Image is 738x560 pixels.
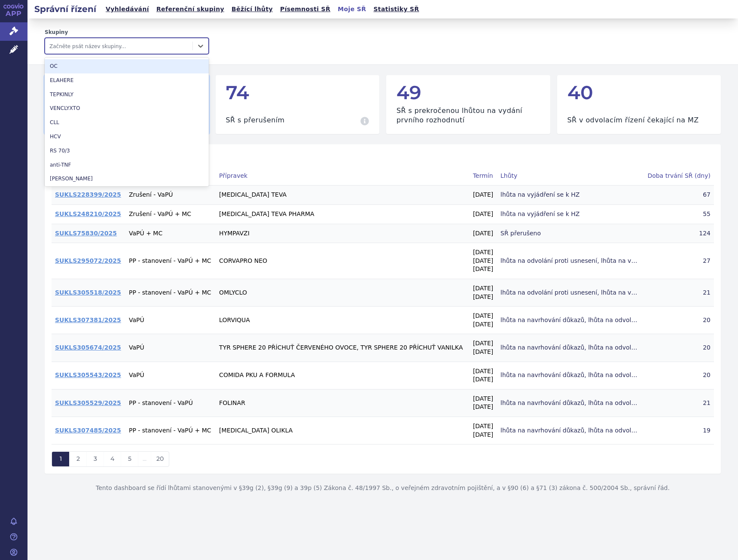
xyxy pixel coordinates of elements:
[55,371,121,378] a: SUKLS305543/2025
[110,455,114,463] span: 4
[497,167,643,186] th: Lhůty
[45,59,209,73] div: OC
[643,205,714,224] th: 55
[45,158,209,172] div: anti-TNF
[45,144,209,158] div: RS 70/3
[125,186,216,205] td: Zrušení - VaPÚ
[45,73,209,88] div: ELAHERE
[55,427,121,434] a: SUKLS307485/2025
[125,362,216,389] td: VaPÚ
[473,403,494,411] p: [DATE]
[219,229,466,238] p: HYMPAVZI
[125,224,216,243] td: VaPÚ + MC
[49,40,188,52] div: Začněte psát název skupiny...
[473,320,494,329] p: [DATE]
[45,101,209,116] div: VENCLYXTO
[69,452,86,466] button: 2
[125,279,216,307] td: PP - stanovení - VaPÚ + MC
[219,210,466,219] p: [MEDICAL_DATA] TEVA PHARMA
[473,431,494,439] p: [DATE]
[45,186,209,200] div: iJAK
[76,455,80,463] span: 2
[643,186,714,205] th: 67
[138,452,151,466] button: ...
[335,3,369,15] a: Moje SŘ
[229,3,275,15] a: Běžící lhůty
[500,289,638,297] span: lhůta na odvolání proti usnesení, lhůta na vyjádření se k podkladům pro rozhodnutí (podobný LP)
[500,316,638,325] span: lhůta na navrhování důkazů, lhůta na odvolání proti usnesení
[567,82,711,103] div: 40
[45,474,721,503] p: Tento dashboard se řídí lhůtami stanovenými v §39g (2), §39g (9) a 39p (5) Zákona č. 48/1997 Sb.,...
[371,3,421,15] a: Statistiky SŘ
[278,3,333,15] a: Písemnosti SŘ
[55,289,121,296] a: SUKLS305518/2025
[219,426,466,435] p: [MEDICAL_DATA] OLIKLA
[643,279,714,307] th: 21
[473,191,494,199] p: [DATE]
[500,371,638,380] span: lhůta na navrhování důkazů, lhůta na odvolání proti usnesení
[643,417,714,444] th: 19
[643,307,714,334] th: 20
[226,116,285,125] h3: SŘ s přerušením
[52,153,714,163] h2: SŘ s aktivní lhůtou
[125,417,216,444] td: PP - stanovení - VaPÚ + MC
[643,334,714,362] th: 20
[45,172,209,186] div: [PERSON_NAME]
[55,191,121,198] a: SUKLS228399/2025
[219,399,466,408] p: FOLINAR
[55,257,121,264] a: SUKLS295072/2025
[219,289,466,297] p: OMLYCLO
[473,312,494,320] p: [DATE]
[55,399,121,406] a: SUKLS305529/2025
[125,389,216,417] td: PP - stanovení - VaPÚ
[643,362,714,389] th: 20
[45,88,209,102] div: TEPKINLY
[103,3,152,15] a: Vyhledávání
[396,82,540,103] div: 49
[154,3,227,15] a: Referenční skupiny
[643,224,714,243] th: 124
[500,426,638,435] span: lhůta na navrhování důkazů, lhůta na odvolání proti usnesení, lhůta na vyjádření se k podkladům p...
[219,371,466,380] p: COMIDA PKU A FORMULA
[473,229,494,238] p: [DATE]
[226,82,369,103] div: 74
[500,191,638,199] span: lhůta na vyjádření se k HZ
[473,257,494,265] p: [DATE]
[473,293,494,301] p: [DATE]
[45,29,209,36] label: Skupiny
[125,243,216,279] td: PP - stanovení - VaPÚ + MC
[219,344,466,352] p: TYR SPHERE 20 PŘÍCHUŤ ČERVENÉHO OVOCE, TYR SPHERE 20 PŘÍCHUŤ VANILKA
[500,210,638,219] span: lhůta na vyjádření se k HZ
[473,284,494,293] p: [DATE]
[143,455,146,463] span: ...
[500,399,638,408] span: lhůta na navrhování důkazů, lhůta na odvolání proti usnesení, lhůta na vyjádření se k podkladům p...
[643,167,714,186] th: Doba trvání SŘ (dny)
[216,167,470,186] th: Přípravek
[500,229,638,238] span: SŘ přerušeno
[125,205,216,224] td: Zrušení - VaPÚ + MC
[219,316,466,325] p: LORVIQUA
[45,116,209,130] div: CLL
[473,422,494,431] p: [DATE]
[473,265,494,274] p: [DATE]
[60,455,62,463] span: 1
[151,452,169,466] button: 20
[156,455,164,463] span: 20
[55,230,117,237] a: SUKLS75830/2025
[473,367,494,376] p: [DATE]
[125,307,216,334] td: VaPÚ
[473,375,494,384] p: [DATE]
[125,334,216,362] td: VaPÚ
[473,339,494,348] p: [DATE]
[45,130,209,144] div: HCV
[104,452,121,466] button: 4
[219,191,466,199] p: [MEDICAL_DATA] TEVA
[86,452,104,466] button: 3
[500,344,638,352] span: lhůta na navrhování důkazů, lhůta na odvolání proti usnesení
[55,210,121,217] a: SUKLS248210/2025
[643,389,714,417] th: 21
[94,455,97,463] span: 3
[473,210,494,219] p: [DATE]
[52,452,69,466] button: 1
[643,243,714,279] th: 27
